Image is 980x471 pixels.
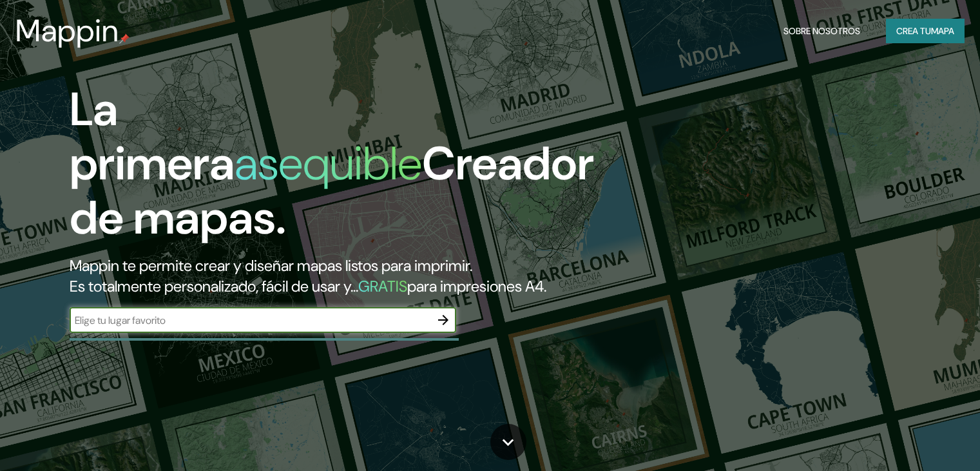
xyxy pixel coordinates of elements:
[783,25,860,37] font: Sobre nosotros
[235,134,422,194] font: asequible
[70,276,358,296] font: Es totalmente personalizado, fácil de usar y...
[407,276,546,296] font: para impresiones A4.
[896,25,931,37] font: Crea tu
[886,19,965,43] button: Crea tumapa
[358,276,407,296] font: GRATIS
[70,256,472,276] font: Mappin te permite crear y diseñar mapas listos para imprimir.
[778,19,865,43] button: Sobre nosotros
[15,10,119,51] font: Mappin
[70,79,235,194] font: La primera
[70,134,594,248] font: Creador de mapas.
[119,34,130,44] img: pin de mapeo
[931,25,954,37] font: mapa
[70,313,430,328] input: Elige tu lugar favorito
